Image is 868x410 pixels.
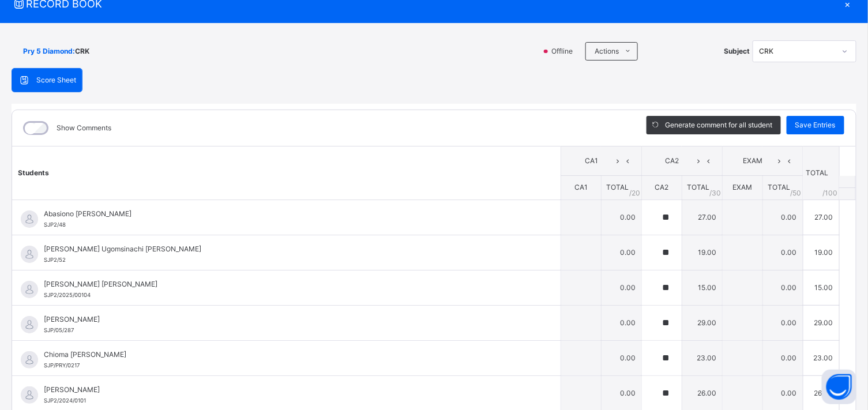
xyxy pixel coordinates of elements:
[44,349,535,360] span: Chioma [PERSON_NAME]
[44,397,86,404] span: SJP2/2024/0101
[601,270,641,305] td: 0.00
[574,183,588,191] span: CA1
[682,340,722,375] td: 23.00
[651,156,694,166] span: CA2
[762,340,803,375] td: 0.00
[44,327,74,333] span: SJP/05/287
[803,305,839,340] td: 29.00
[21,316,38,333] img: default.svg
[550,46,580,57] span: Offline
[682,200,722,235] td: 27.00
[655,183,668,191] span: CA2
[762,235,803,270] td: 0.00
[762,200,803,235] td: 0.00
[687,183,709,191] span: TOTAL
[724,46,750,57] span: Subject
[57,123,111,133] label: Show Comments
[595,46,619,57] span: Actions
[18,168,49,177] span: Students
[768,183,790,191] span: TOTAL
[23,46,75,57] span: Pry 5 Diamond :
[21,386,38,404] img: default.svg
[762,305,803,340] td: 0.00
[709,188,721,198] span: / 30
[601,305,641,340] td: 0.00
[682,305,722,340] td: 29.00
[570,156,613,166] span: CA1
[44,221,66,228] span: SJP2/48
[36,75,76,85] span: Score Sheet
[791,188,802,198] span: / 50
[803,270,839,305] td: 15.00
[601,340,641,375] td: 0.00
[803,235,839,270] td: 19.00
[665,120,772,130] span: Generate comment for all student
[606,183,629,191] span: TOTAL
[44,362,80,368] span: SJP/PRY/0217
[803,340,839,375] td: 23.00
[629,188,640,198] span: / 20
[682,270,722,305] td: 15.00
[75,46,89,57] span: CRK
[21,351,38,368] img: default.svg
[823,188,838,198] span: /100
[803,146,839,200] th: TOTAL
[21,246,38,263] img: default.svg
[795,120,836,130] span: Save Entries
[759,46,835,57] div: CRK
[44,257,66,263] span: SJP2/52
[44,314,535,325] span: [PERSON_NAME]
[682,235,722,270] td: 19.00
[44,209,535,219] span: Abasiono [PERSON_NAME]
[762,270,803,305] td: 0.00
[44,244,535,254] span: [PERSON_NAME] Ugomsinachi [PERSON_NAME]
[44,279,535,289] span: [PERSON_NAME] [PERSON_NAME]
[21,210,38,228] img: default.svg
[21,281,38,298] img: default.svg
[601,235,641,270] td: 0.00
[601,200,641,235] td: 0.00
[732,183,752,191] span: EXAM
[731,156,775,166] span: EXAM
[822,370,856,404] button: Open asap
[44,385,535,395] span: [PERSON_NAME]
[44,292,91,298] span: SJP2/2025/00104
[803,200,839,235] td: 27.00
